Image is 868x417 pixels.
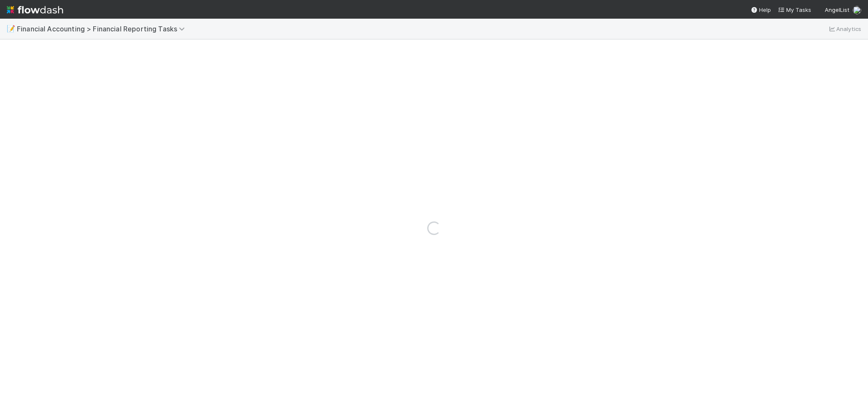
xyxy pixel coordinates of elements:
[7,3,63,17] img: logo-inverted-e16ddd16eac7371096b0.svg
[828,24,861,34] a: Analytics
[7,25,15,32] span: 📝
[778,6,811,14] a: My Tasks
[825,6,849,13] span: AngelList
[751,6,771,14] div: Help
[853,6,861,14] img: avatar_e5ec2f5b-afc7-4357-8cf1-2139873d70b1.png
[17,25,189,33] span: Financial Accounting > Financial Reporting Tasks
[778,6,811,13] span: My Tasks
